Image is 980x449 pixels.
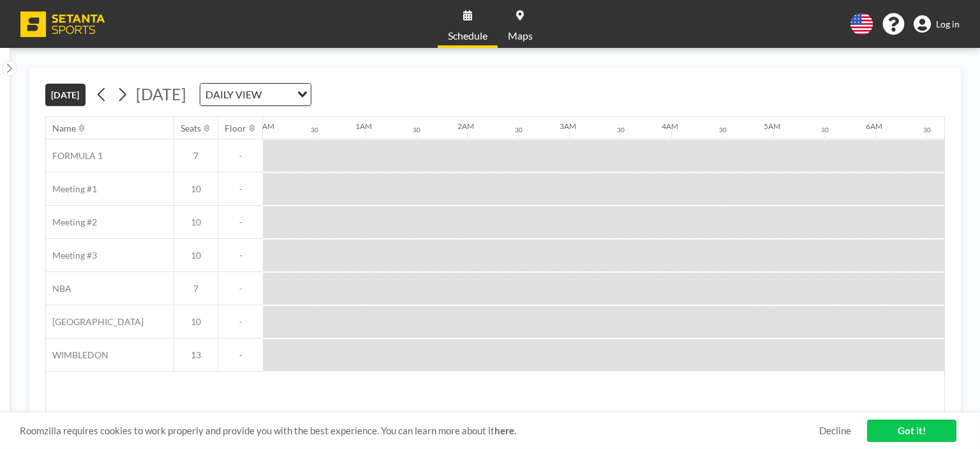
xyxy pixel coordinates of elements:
[218,217,263,228] span: -
[46,217,97,228] span: Meeting #2
[494,425,516,436] a: here.
[174,250,218,261] span: 10
[20,11,105,37] img: organization-logo
[181,123,201,134] div: Seats
[218,250,263,261] span: -
[218,316,263,328] span: -
[936,19,960,30] span: Log in
[719,126,727,134] div: 30
[867,420,956,442] a: Got it!
[200,84,311,105] div: Search for option
[136,84,186,103] span: [DATE]
[45,84,85,106] button: [DATE]
[662,121,678,131] div: 4AM
[174,217,218,228] span: 10
[914,15,960,33] a: Log in
[174,183,218,195] span: 10
[253,121,274,131] div: 12AM
[20,425,819,437] span: Roomzilla requires cookies to work properly and provide you with the best experience. You can lea...
[174,150,218,162] span: 7
[218,283,263,294] span: -
[46,283,71,294] span: NBA
[46,250,97,261] span: Meeting #3
[355,121,372,131] div: 1AM
[923,126,931,134] div: 30
[174,349,218,361] span: 13
[508,31,533,41] span: Maps
[413,126,420,134] div: 30
[218,183,263,195] span: -
[448,31,487,41] span: Schedule
[515,126,523,134] div: 30
[225,123,246,134] div: Floor
[866,121,882,131] div: 6AM
[174,283,218,294] span: 7
[46,183,97,195] span: Meeting #1
[218,150,263,162] span: -
[46,150,103,162] span: FORMULA 1
[560,121,576,131] div: 3AM
[617,126,625,134] div: 30
[819,425,851,437] a: Decline
[457,121,474,131] div: 2AM
[174,316,218,328] span: 10
[764,121,780,131] div: 5AM
[52,123,76,134] div: Name
[218,349,263,361] span: -
[203,86,264,103] span: DAILY VIEW
[46,349,108,361] span: WIMBLEDON
[821,126,829,134] div: 30
[46,316,144,328] span: [GEOGRAPHIC_DATA]
[311,126,318,134] div: 30
[265,86,290,103] input: Search for option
